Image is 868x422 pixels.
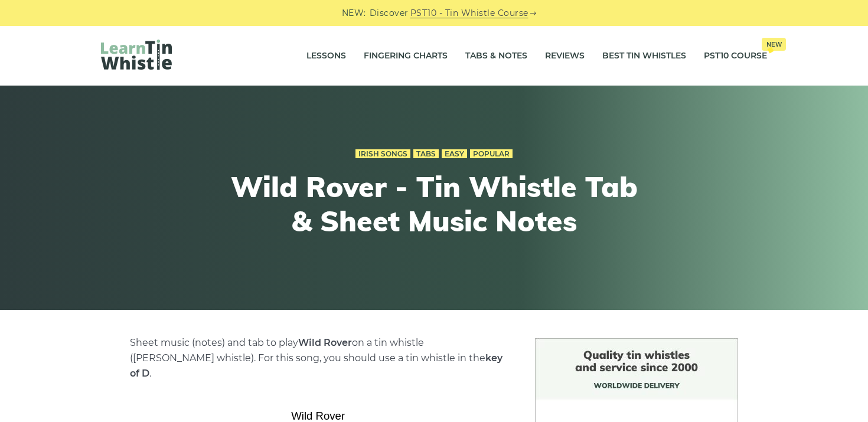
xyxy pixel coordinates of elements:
[470,149,513,159] a: Popular
[762,38,786,51] span: New
[306,41,346,71] a: Lessons
[704,41,767,71] a: PST10 CourseNew
[602,41,686,71] a: Best Tin Whistles
[101,40,172,70] img: LearnTinWhistle.com
[364,41,448,71] a: Fingering Charts
[413,149,439,159] a: Tabs
[465,41,527,71] a: Tabs & Notes
[442,149,467,159] a: Easy
[545,41,585,71] a: Reviews
[130,335,507,381] p: Sheet music (notes) and tab to play on a tin whistle ([PERSON_NAME] whistle). For this song, you ...
[217,170,651,238] h1: Wild Rover - Tin Whistle Tab & Sheet Music Notes
[355,149,410,159] a: Irish Songs
[298,337,352,348] strong: Wild Rover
